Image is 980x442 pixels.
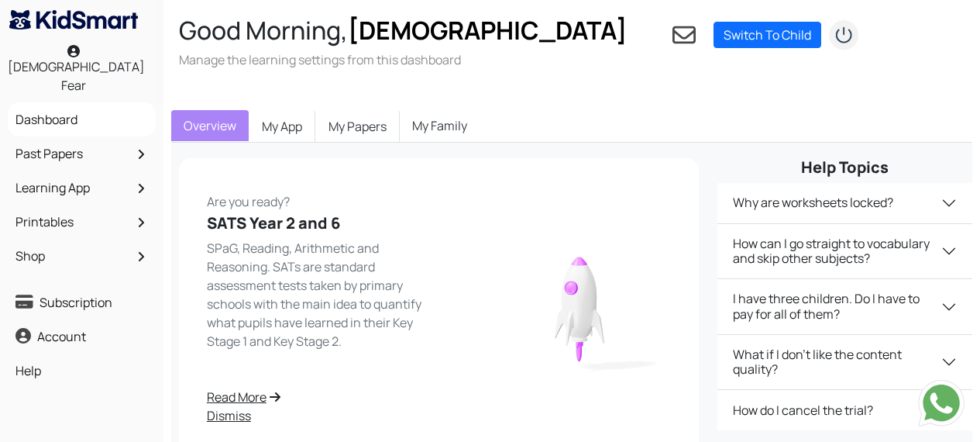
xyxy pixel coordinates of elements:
[207,239,430,350] p: SPaG, Reading, Arithmetic and Reasoning. SATs are standard assessment tests taken by primary scho...
[207,186,430,211] p: Are you ready?
[179,16,628,45] h2: Good Morning,
[717,335,972,389] button: What if I don't like the content quality?
[207,214,430,233] h5: SATS Year 2 and 6
[315,110,400,143] a: My Papers
[714,22,821,48] a: Switch To Child
[400,110,480,141] a: My Family
[12,323,152,350] a: Account
[348,13,628,47] span: [DEMOGRAPHIC_DATA]
[12,106,152,133] a: Dashboard
[12,243,152,269] a: Shop
[12,174,152,201] a: Learning App
[918,380,965,426] img: Send whatsapp message to +442080035976
[207,406,430,425] a: Dismiss
[12,289,152,316] a: Subscription
[12,140,152,167] a: Past Papers
[12,357,152,384] a: Help
[717,158,972,177] h5: Help Topics
[717,224,972,278] button: How can I go straight to vocabulary and skip other subjects?
[489,236,672,375] img: rocket
[249,110,315,143] a: My App
[9,10,138,29] img: KidSmart logo
[12,209,152,235] a: Printables
[179,51,628,68] h3: Manage the learning settings from this dashboard
[828,19,859,50] img: logout2.png
[171,110,249,141] a: Overview
[717,279,972,333] button: I have three children. Do I have to pay for all of them?
[717,183,972,223] button: Why are worksheets locked?
[717,390,972,430] button: How do I cancel the trial?
[207,388,430,406] a: Read More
